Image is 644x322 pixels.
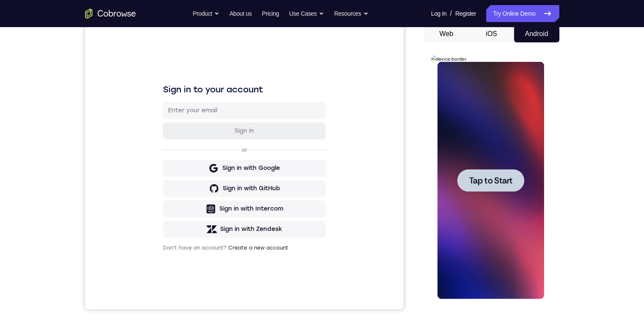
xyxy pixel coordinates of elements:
button: Sign in with Google [78,134,240,151]
button: Sign in with Zendesk [78,195,240,212]
button: Product [193,5,219,22]
a: Pricing [262,5,279,22]
button: Tap to Start [26,114,93,136]
div: Sign in with Google [137,139,195,147]
div: Sign in with Zendesk [135,200,197,208]
a: Go to the home page [85,8,136,19]
iframe: Agent [85,25,404,309]
button: iOS [469,25,514,42]
a: Log In [431,5,447,22]
p: or [155,121,164,128]
a: Try Online Demo [486,5,559,22]
a: About us [229,5,252,22]
button: Web [424,25,469,42]
p: Don't have an account? [78,219,240,226]
div: Sign in with GitHub [138,159,195,167]
button: Resources [334,5,368,22]
a: Register [455,5,476,22]
a: Create a new account [143,219,203,225]
button: Use Cases [289,5,324,22]
button: Android [514,25,559,42]
button: Sign in with GitHub [78,155,240,172]
button: Sign in with Intercom [78,175,240,192]
span: Tap to Start [38,121,81,129]
span: / [450,8,452,19]
div: Sign in with Intercom [134,179,198,188]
